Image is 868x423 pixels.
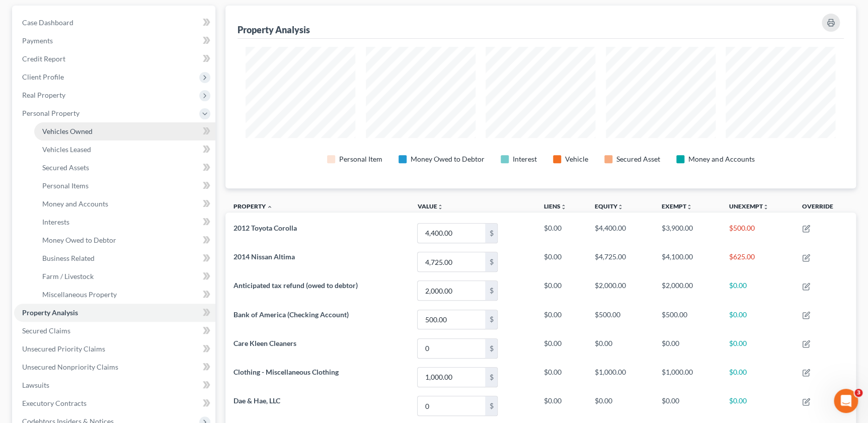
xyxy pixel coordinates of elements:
[42,218,69,226] span: Interests
[233,339,296,347] span: Care Kleen Cleaners
[485,368,497,387] div: $
[686,204,692,210] i: unfold_more
[22,54,65,63] span: Credit Report
[418,224,485,243] input: 0.00
[418,310,485,329] input: 0.00
[418,252,485,271] input: 0.00
[14,32,215,50] a: Payments
[16,16,157,76] div: automatically adjust based on your input, showing or hiding fields to streamline the process. dis...
[44,179,185,219] div: I duplicated a case because most of the information is the same. But how do I change the name of ...
[485,224,497,243] div: $
[437,204,443,210] i: unfold_more
[485,339,497,358] div: $
[688,154,754,164] div: Money and Accounts
[662,202,692,210] a: Exemptunfold_more
[42,254,95,262] span: Business Related
[16,46,152,64] b: Static forms
[418,396,485,415] input: 0.00
[536,363,587,391] td: $0.00
[177,4,195,22] div: Close
[536,334,587,363] td: $0.00
[34,177,215,195] a: Personal Items
[339,154,382,164] div: Personal Item
[34,267,215,286] a: Farm / Livestock
[595,202,623,210] a: Equityunfold_more
[29,6,45,22] img: Profile image for Emma
[157,4,177,23] button: Home
[16,80,157,159] div: Our team is actively working to re-integrate dynamic functionality and expects to have it restore...
[536,276,587,305] td: $0.00
[418,281,485,300] input: 0.00
[654,363,721,391] td: $1,000.00
[536,248,587,276] td: $0.00
[16,259,153,277] b: [PERSON_NAME][EMAIL_ADDRESS][DOMAIN_NAME]
[14,304,215,322] a: Property Analysis
[14,322,215,340] a: Secured Claims
[57,6,73,22] img: Profile image for Lindsey
[233,224,297,232] span: 2012 Toyota Corolla
[233,310,349,319] span: Bank of America (Checking Account)
[233,396,280,405] span: Dae & Hae, LLC
[418,368,485,387] input: 0.00
[16,284,157,303] div: The team will be back 🕒
[16,239,157,278] div: You’ll get replies here and in your email: ✉️
[34,195,215,213] a: Money and Accounts
[22,381,49,389] span: Lawsuits
[16,330,24,338] button: Emoji picker
[42,272,94,280] span: Farm / Livestock
[85,13,125,23] p: Back [DATE]
[834,389,858,413] iframe: Intercom live chat
[233,252,295,261] span: 2014 Nissan Altima
[9,309,193,326] textarea: Message…
[536,305,587,334] td: $0.00
[721,276,794,305] td: $0.00
[721,219,794,247] td: $500.00
[25,294,51,302] b: [DATE]
[616,154,660,164] div: Secured Asset
[42,127,93,135] span: Vehicles Owned
[14,358,215,376] a: Unsecured Nonpriority Claims
[8,173,193,233] div: user says…
[42,163,89,172] span: Secured Assets
[42,145,91,154] span: Vehicles Leased
[763,204,769,210] i: unfold_more
[565,154,588,164] div: Vehicle
[42,290,117,299] span: Miscellaneous Property
[654,248,721,276] td: $4,100.00
[794,196,856,219] th: Override
[22,308,78,317] span: Property Analysis
[34,140,215,159] a: Vehicles Leased
[42,181,89,190] span: Personal Items
[36,173,193,225] div: I duplicated a case because most of the information is the same. But how do I change the name of ...
[513,154,537,164] div: Interest
[587,391,654,420] td: $0.00
[32,330,40,338] button: Gif picker
[22,18,73,27] span: Case Dashboard
[587,305,654,334] td: $500.00
[561,204,567,210] i: unfold_more
[267,204,273,210] i: expand_less
[14,376,215,394] a: Lawsuits
[14,394,215,412] a: Executory Contracts
[654,219,721,247] td: $3,900.00
[587,248,654,276] td: $4,725.00
[8,233,193,331] div: Operator says…
[22,326,70,335] span: Secured Claims
[34,159,215,177] a: Secured Assets
[587,363,654,391] td: $1,000.00
[14,14,215,32] a: Case Dashboard
[485,281,497,300] div: $
[587,276,654,305] td: $2,000.00
[42,236,116,244] span: Money Owed to Debtor
[654,334,721,363] td: $0.00
[34,231,215,249] a: Money Owed to Debtor
[173,326,189,342] button: Send a message…
[42,199,108,208] span: Money and Accounts
[854,389,862,397] span: 3
[238,24,310,36] div: Property Analysis
[48,330,56,338] button: Upload attachment
[22,399,87,407] span: Executory Contracts
[233,202,273,210] a: Property expand_less
[485,396,497,415] div: $
[544,202,567,210] a: Liensunfold_more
